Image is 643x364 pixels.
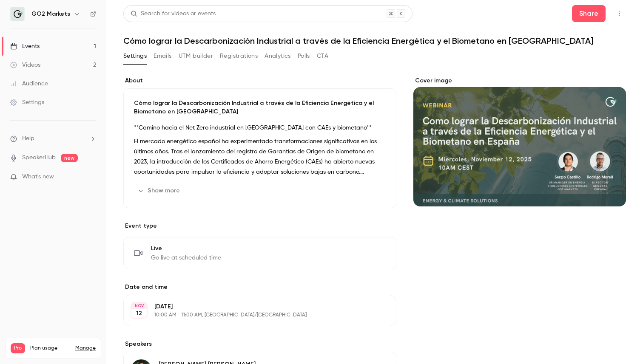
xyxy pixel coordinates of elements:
p: [DATE] [154,302,351,311]
li: help-dropdown-opener [10,134,96,143]
span: Plan usage [30,345,70,352]
label: Date and time [123,283,396,291]
span: Help [22,134,34,143]
span: What's new [22,172,54,181]
section: Cover image [413,76,626,206]
div: Events [10,42,40,51]
div: Search for videos or events [131,9,216,18]
p: 12 [136,309,142,318]
span: Go live at scheduled time [151,254,221,262]
span: Live [151,244,221,253]
label: Speakers [123,340,396,348]
span: Pro [11,343,25,353]
img: GO2 Markets [11,7,24,21]
button: CTA [317,49,328,63]
button: Emails [154,49,171,63]
iframe: Noticeable Trigger [86,173,96,181]
p: El mercado energético español ha experimentado transformaciones significativas en los últimos año... [134,136,386,177]
p: Event type [123,222,396,230]
div: Settings [10,98,44,107]
button: Analytics [265,49,291,63]
button: Share [572,5,606,22]
button: Settings [123,49,147,63]
div: Videos [10,61,40,69]
h6: GO2 Markets [31,10,70,18]
p: Cómo lograr la Descarbonización Industrial a través de la Eficiencia Energética y el Biometano en... [134,99,386,116]
div: NOV [131,303,147,309]
a: SpeakerHub [22,153,56,162]
button: Registrations [220,49,258,63]
a: Manage [75,345,96,352]
span: new [61,154,78,162]
button: Polls [298,49,310,63]
label: Cover image [413,76,626,85]
p: 10:00 AM - 11:00 AM, [GEOGRAPHIC_DATA]/[GEOGRAPHIC_DATA] [154,312,351,319]
p: **﻿Camino hacia el Net Zero industrial en [GEOGRAPHIC_DATA] con CAEs y biometano** [134,123,386,133]
button: Show more [134,184,185,198]
div: Audience [10,79,48,88]
button: UTM builder [179,49,213,63]
label: About [123,76,396,85]
h1: Cómo lograr la Descarbonización Industrial a través de la Eficiencia Energética y el Biometano en... [123,36,626,46]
